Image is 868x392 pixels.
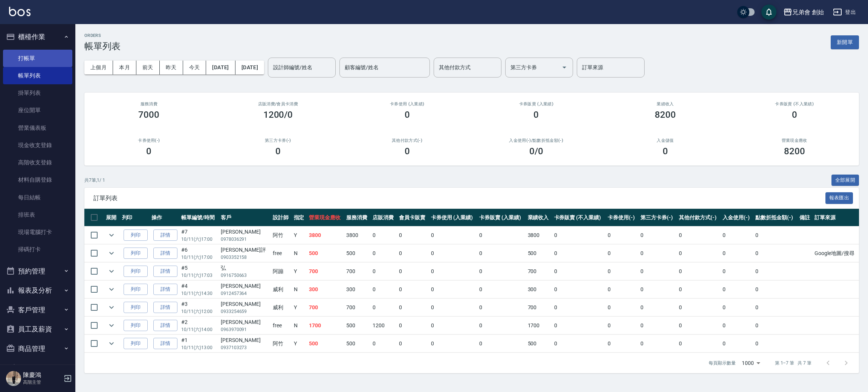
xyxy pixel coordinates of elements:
p: 0903352158 [221,254,269,261]
td: 0 [477,226,526,244]
td: 0 [677,226,721,244]
th: 備註 [798,209,813,226]
td: #1 [179,335,219,352]
td: #4 [179,281,219,298]
th: 展開 [104,209,120,226]
td: 0 [639,317,677,334]
td: 0 [606,226,639,244]
img: Person [6,371,21,386]
th: 卡券使用(-) [606,209,639,226]
td: 0 [721,317,753,334]
td: 0 [753,226,798,244]
td: 0 [753,299,798,316]
th: 設計師 [271,209,292,226]
th: 列印 [120,209,150,226]
h2: 入金使用(-) /點數折抵金額(-) [481,138,592,143]
button: 今天 [183,61,206,74]
button: expand row [106,338,117,349]
button: 登出 [830,5,859,19]
h3: 8200 [784,146,805,156]
td: 0 [721,281,753,298]
td: 0 [639,299,677,316]
td: 0 [429,299,477,316]
td: N [292,245,307,262]
div: [PERSON_NAME] [221,336,269,344]
p: 0963970091 [221,326,269,333]
td: 700 [344,299,371,316]
p: 每頁顯示數量 [709,360,736,366]
td: 0 [429,263,477,280]
td: 0 [753,245,798,262]
div: 1000 [739,353,763,373]
td: 500 [344,335,371,352]
button: [DATE] [206,61,235,74]
td: 500 [344,317,371,334]
td: 0 [477,281,526,298]
button: 櫃檯作業 [3,27,72,47]
td: 0 [552,245,606,262]
th: 訂單來源 [813,209,859,226]
a: 材料自購登錄 [3,171,72,188]
td: 0 [606,263,639,280]
button: [DATE] [235,61,264,74]
p: 10/11 (六) 13:00 [181,344,217,351]
h2: 卡券販賣 (不入業績) [739,102,850,106]
td: 0 [721,335,753,352]
h2: 業績收入 [610,102,721,106]
td: 0 [397,299,429,316]
td: 0 [477,263,526,280]
p: 第 1–7 筆 共 7 筆 [775,360,811,366]
p: 0912457364 [221,290,269,297]
a: 營業儀表板 [3,119,72,137]
a: 新開單 [831,38,859,46]
p: 10/11 (六) 17:00 [181,254,217,261]
td: #5 [179,263,219,280]
a: 現場電腦打卡 [3,223,72,241]
td: 0 [721,226,753,244]
button: 兄弟會 創始 [780,5,827,20]
td: 0 [639,226,677,244]
p: 0916750663 [221,272,269,279]
td: Google地圖/搜尋 [813,245,859,262]
td: #3 [179,299,219,316]
a: 現金收支登錄 [3,137,72,154]
td: 500 [526,335,552,352]
div: [PERSON_NAME] [221,300,269,308]
a: 詳情 [153,229,177,241]
td: 0 [552,263,606,280]
td: 0 [639,263,677,280]
button: 預約管理 [3,261,72,281]
td: Y [292,263,307,280]
p: 10/11 (六) 17:00 [181,236,217,243]
td: 0 [371,226,397,244]
th: 帳單編號/時間 [179,209,219,226]
h3: 0 [663,146,668,156]
td: 阿竹 [271,226,292,244]
td: 0 [677,245,721,262]
button: 本月 [113,61,136,74]
td: 0 [552,226,606,244]
td: 300 [344,281,371,298]
td: 0 [639,281,677,298]
td: #7 [179,226,219,244]
td: 0 [639,245,677,262]
th: 業績收入 [526,209,552,226]
td: Y [292,335,307,352]
th: 其他付款方式(-) [677,209,721,226]
td: 0 [677,335,721,352]
td: 威利 [271,281,292,298]
h2: 入金儲值 [610,138,721,143]
td: 0 [397,245,429,262]
a: 詳情 [153,248,177,259]
td: 0 [397,263,429,280]
td: 0 [371,263,397,280]
a: 排班表 [3,206,72,223]
td: 0 [606,299,639,316]
a: 詳情 [153,320,177,331]
p: 10/11 (六) 14:00 [181,326,217,333]
td: 0 [552,335,606,352]
a: 高階收支登錄 [3,154,72,171]
a: 座位開單 [3,102,72,119]
button: 列印 [124,302,148,313]
div: 弘 [221,264,269,272]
